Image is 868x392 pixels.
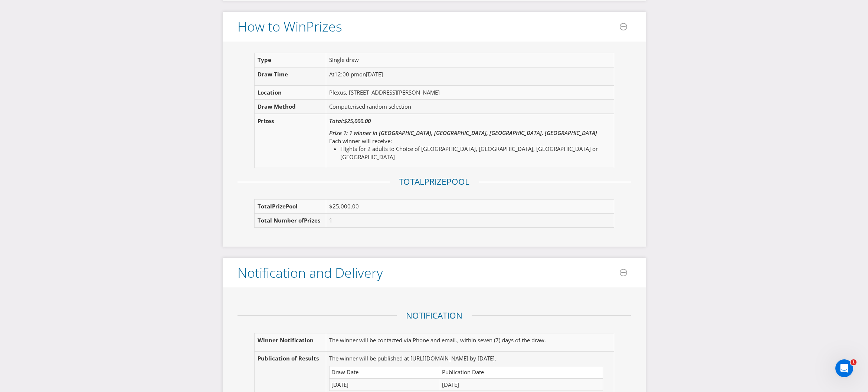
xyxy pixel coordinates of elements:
[835,359,853,377] iframe: Intercom live chat
[326,99,608,114] td: Computerised random selection
[271,117,274,125] span: s
[329,336,603,344] p: The winner will be contacted via Phone and email., within seven (7) days of the draw.
[336,17,342,36] span: s
[440,379,603,391] td: [DATE]
[366,70,383,78] span: [DATE]
[359,70,366,78] span: on
[329,129,597,136] em: Prize 1: 1 winner in [GEOGRAPHIC_DATA], [GEOGRAPHIC_DATA], [GEOGRAPHIC_DATA], [GEOGRAPHIC_DATA]
[326,53,608,67] td: Single draw
[330,366,440,379] td: Draw Date
[446,176,469,187] span: Pool
[329,137,392,145] span: Each winner will receive:
[851,359,856,365] span: 1
[334,70,359,78] span: 12:00 pm
[238,17,306,36] span: How to Win
[329,117,344,125] span: Total:
[306,17,336,36] span: Prize
[326,199,614,213] td: $25,000.00
[258,217,304,224] span: Total Number of
[258,70,288,78] span: Draw Time
[254,99,326,114] td: Draw Method
[238,266,383,280] h3: Notification and Delivery
[340,145,605,161] li: Flights for 2 adults to Choice of [GEOGRAPHIC_DATA], [GEOGRAPHIC_DATA], [GEOGRAPHIC_DATA] or [GEO...
[254,53,326,67] td: Type
[318,217,320,224] span: s
[272,202,286,210] span: Prize
[440,366,603,379] td: Publication Date
[286,202,298,210] span: Pool
[326,85,608,99] td: Plexus, [STREET_ADDRESS][PERSON_NAME]
[326,214,614,228] td: 1
[397,310,472,322] legend: Notification
[329,70,334,78] span: At
[330,379,440,391] td: [DATE]
[254,85,326,99] td: Location
[254,333,326,351] td: Winner Notification
[258,202,272,210] span: Total
[258,117,271,125] span: Prize
[329,355,603,362] p: The winner will be published at [URL][DOMAIN_NAME] by [DATE].
[399,176,424,187] span: Total
[424,176,446,187] span: Prize
[344,117,371,125] span: $25,000.00
[304,217,318,224] span: Prize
